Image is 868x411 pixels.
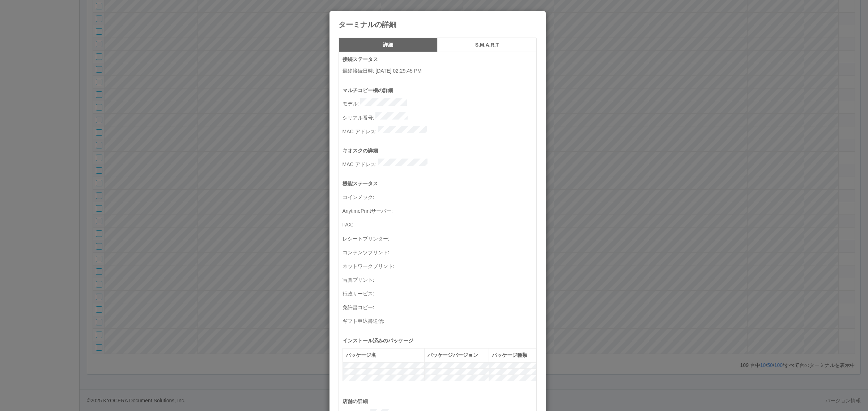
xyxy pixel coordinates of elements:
p: 写真プリント : [342,274,536,284]
div: パッケージ種類 [492,351,533,359]
p: 店舗の詳細 [342,398,536,405]
p: レシートプリンター : [342,233,536,243]
p: インストール済みのパッケージ [342,337,536,345]
p: FAX : [342,219,536,229]
p: AnytimePrintサーバー : [342,205,536,215]
p: キオスクの詳細 [342,147,536,155]
p: 行政サービス : [342,288,536,298]
p: MAC アドレス : [342,159,536,169]
h5: 詳細 [341,42,435,48]
div: パッケージ名 [346,351,421,359]
p: MAC アドレス : [342,126,536,136]
p: コインメック : [342,191,536,202]
p: ギフト申込書送信 : [342,315,536,325]
p: 機能ステータス [342,180,536,187]
p: 最終接続日時 : [DATE] 02:29:45 PM [342,67,536,75]
p: コンテンツプリント : [342,247,536,257]
p: マルチコピー機の詳細 [342,87,536,94]
p: 接続ステータス [342,56,536,63]
p: モデル : [342,98,536,108]
h4: ターミナルの詳細 [339,21,537,29]
p: 免許書コピー : [342,302,536,312]
p: ネットワークプリント : [342,260,536,271]
button: S.M.A.R.T [438,38,537,52]
h5: S.M.A.R.T [440,42,534,48]
div: パッケージバージョン [427,351,486,359]
button: 詳細 [339,38,438,52]
p: シリアル番号 : [342,112,536,122]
